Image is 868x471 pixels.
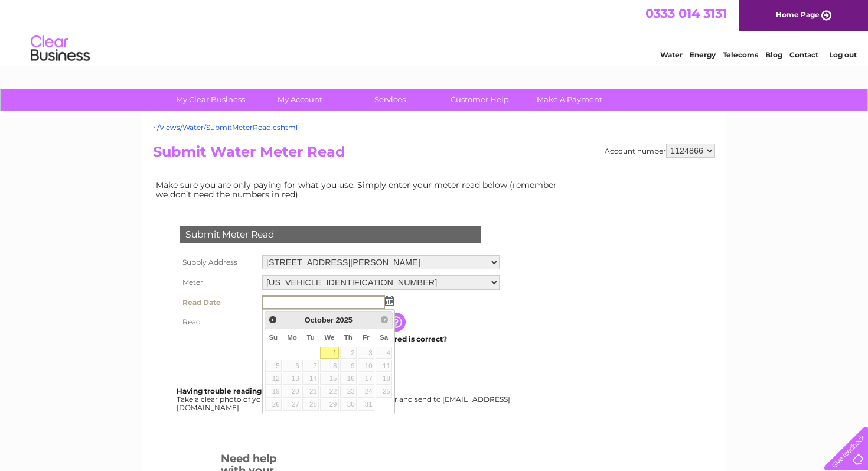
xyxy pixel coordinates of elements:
span: Monday [287,334,297,341]
span: October [305,316,334,324]
input: Information [387,313,408,332]
span: Thursday [344,334,353,341]
td: Are you sure the read you have entered is correct? [259,332,502,347]
div: Take a clear photo of your readings, tell us which supply it's for and send to [EMAIL_ADDRESS][DO... [177,387,512,411]
span: Friday [363,334,370,341]
span: Wednesday [324,334,334,341]
a: Contact [789,50,818,59]
img: logo.png [30,31,90,67]
a: Log out [829,50,857,59]
a: Energy [690,50,716,59]
th: Read Date [177,293,259,313]
b: Having trouble reading your meter? [177,386,309,395]
img: ... [385,296,394,306]
a: Prev [266,313,280,327]
h2: Submit Water Meter Read [153,144,715,166]
div: Submit Meter Read [180,226,481,243]
a: ~/Views/Water/SubmitMeterRead.cshtml [153,123,298,132]
a: Make A Payment [521,89,618,111]
th: Meter [177,272,259,293]
span: Tuesday [306,334,314,341]
td: Make sure you are only paying for what you use. Simply enter your meter read below (remember we d... [153,177,566,202]
a: Telecoms [723,50,758,59]
a: Water [660,50,683,59]
th: Supply Address [177,252,259,272]
div: Account number [605,144,715,158]
span: Saturday [380,334,388,341]
a: 0333 014 3131 [645,6,727,21]
a: Blog [765,50,782,59]
a: My Account [252,89,349,111]
a: My Clear Business [162,89,259,111]
a: Customer Help [431,89,528,111]
a: Services [341,89,439,111]
a: 1 [320,347,339,359]
div: Clear Business is a trading name of Verastar Limited (registered in [GEOGRAPHIC_DATA] No. 3667643... [156,7,714,57]
span: Prev [268,315,278,324]
span: Sunday [269,334,278,341]
span: 2025 [335,316,352,324]
th: Read [177,313,259,332]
